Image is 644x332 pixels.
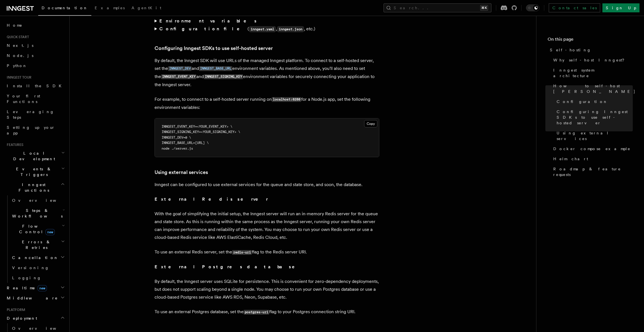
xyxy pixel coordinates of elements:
[4,315,37,321] span: Deployment
[7,109,54,120] span: Leveraging Steps
[4,20,66,30] a: Home
[155,181,379,189] p: Inngest can be configured to use external services for the queue and state store, and soon, the d...
[168,66,192,71] a: INNGEST_DEV
[10,237,66,253] button: Errors & Retries
[155,210,379,241] p: With the goal of simplifying the initial setup, the Inngest server will run an in-memory Redis se...
[159,26,248,31] strong: Configuration file
[10,273,66,283] a: Logging
[10,208,63,219] span: Steps & Workflows
[4,40,66,51] a: Next.js
[4,293,66,303] button: Middleware
[10,223,62,235] span: Flow Control
[12,265,49,270] span: Versioning
[10,221,66,237] button: Flow Controlnew
[551,154,633,164] a: Helm chart
[7,125,55,135] span: Setting up your app
[155,248,379,256] p: To use an external Redis server, set the flag to the Redis server URI.
[155,168,208,176] a: Using external services
[4,285,47,291] span: Realtime
[161,74,196,79] code: INNGEST_EVENT_KEY
[553,166,633,177] span: Roadmap & feature requests
[95,6,125,10] span: Examples
[162,125,232,129] span: INNGEST_EVENT_KEY=<YOUR_EVENT_KEY> \
[10,253,66,263] button: Cancellation
[131,6,161,10] span: AgentKit
[10,195,66,205] a: Overview
[553,146,631,152] span: Docker compose example
[128,2,165,15] a: AgentKit
[4,81,66,91] a: Install the SDK
[159,18,257,24] strong: Environment variables
[7,43,33,48] span: Next.js
[553,57,628,63] span: Why self-host Inngest?
[155,25,379,33] summary: Configuration file(inngest.yaml,inngest.json, etc.)
[155,196,268,202] strong: External Redis server
[199,66,232,71] code: INNGEST_BASE_URL
[4,148,66,164] button: Local Development
[4,107,66,122] a: Leveraging Steps
[12,198,70,203] span: Overview
[553,67,633,79] span: Inngest system architecture
[155,95,379,111] p: For example, to connect to a self-hosted server running on for a Node.js app, set the following e...
[480,5,488,11] kbd: ⌘K
[91,2,128,15] a: Examples
[162,146,193,150] span: node ./server.js
[10,205,66,221] button: Steps & Workflows
[10,263,66,273] a: Versioning
[364,120,377,127] button: Copy
[551,65,633,81] a: Inngest system architecture
[4,308,25,312] span: Platform
[4,182,61,193] span: Inngest Functions
[249,26,276,32] code: inngest.yaml
[155,264,303,269] strong: External Postgres database
[554,107,633,128] a: Configuring Inngest SDKs to use self-hosted server
[4,51,66,61] a: Node.js
[272,97,301,102] code: localhost:8288
[4,75,31,80] span: Inngest tour
[548,45,633,55] a: Self-hosting
[10,255,58,260] span: Cancellation
[168,66,192,71] code: INNGEST_DEV
[554,128,633,144] a: Using external services
[4,91,66,107] a: Your first Functions
[548,36,633,45] h4: On this page
[557,130,633,141] span: Using external services
[10,239,61,250] span: Errors & Retries
[4,313,66,323] button: Deployment
[526,4,539,11] button: Toggle dark mode
[4,195,66,283] div: Inngest Functions
[602,3,640,12] a: Sign Up
[7,63,27,68] span: Python
[551,144,633,154] a: Docker compose example
[162,130,240,134] span: INNGEST_SIGNING_KEY=<YOUR_SIGNING_KEY> \
[553,83,636,94] span: How to self-host [PERSON_NAME]
[4,166,61,177] span: Events & Triggers
[554,97,633,107] a: Configuration
[4,283,66,293] button: Realtimenew
[557,109,633,126] span: Configuring Inngest SDKs to use self-hosted server
[7,84,65,88] span: Install the SDK
[550,47,591,53] span: Self-hosting
[4,35,29,39] span: Quick start
[277,26,304,32] code: inngest.json
[4,164,66,180] button: Events & Triggers
[204,74,243,79] code: INNGEST_SIGNING_KEY
[38,285,47,291] span: new
[12,276,41,280] span: Logging
[553,156,588,162] span: Helm chart
[155,278,379,301] p: By default, the Inngest server uses SQLite for persistence. This is convenient for zero-dependenc...
[155,57,379,89] p: By default, the Inngest SDK will use URLs of the managed Inngest platform. To connect to a self-h...
[46,229,55,235] span: new
[155,44,273,52] a: Configuring Inngest SDKs to use self-hosted server
[162,141,209,145] span: INNGEST_BASE_URL=[URL] \
[7,94,40,104] span: Your first Functions
[4,295,58,301] span: Middleware
[162,136,191,139] span: INNGEST_DEV=0 \
[551,164,633,180] a: Roadmap & feature requests
[7,22,22,28] span: Home
[551,55,633,65] a: Why self-host Inngest?
[551,81,633,97] a: How to self-host [PERSON_NAME]
[557,99,608,104] span: Configuration
[4,180,66,195] button: Inngest Functions
[42,6,88,10] span: Documentation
